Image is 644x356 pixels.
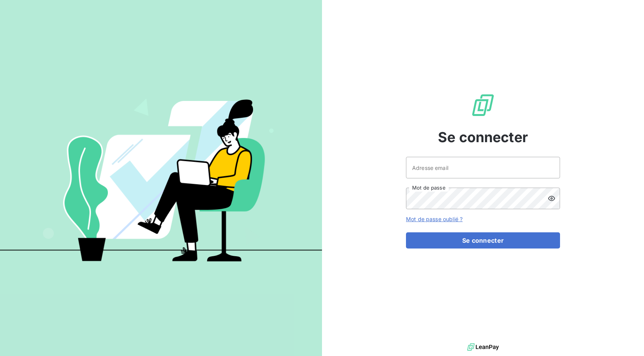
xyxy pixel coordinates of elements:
[438,127,528,148] span: Se connecter
[471,93,495,118] img: Logo LeanPay
[406,216,463,222] a: Mot de passe oublié ?
[406,157,560,178] input: placeholder
[467,341,499,353] img: logo
[406,232,560,249] button: Se connecter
